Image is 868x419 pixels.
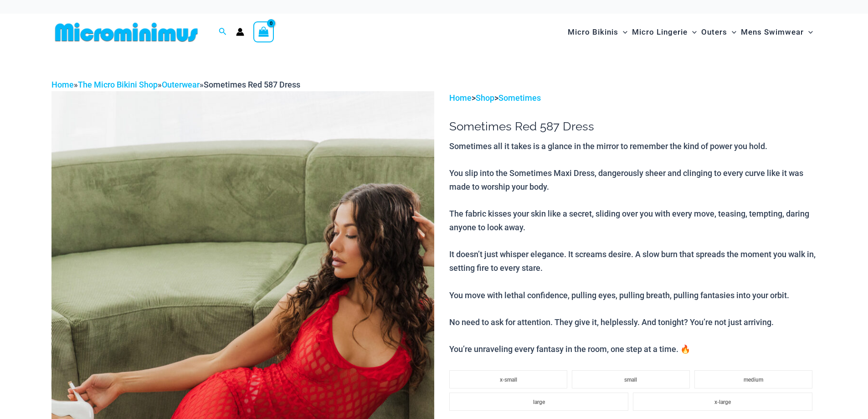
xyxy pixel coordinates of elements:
h1: Sometimes Red 587 Dress [449,119,817,134]
p: Sometimes all it takes is a glance in the mirror to remember the kind of power you hold. You slip... [449,140,817,356]
span: x-large [714,399,731,405]
li: x-small [449,370,567,388]
span: large [533,399,545,405]
a: Micro BikinisMenu ToggleMenu Toggle [565,18,630,46]
a: Home [449,93,472,103]
li: small [572,370,690,388]
nav: Site Navigation [564,17,817,47]
span: medium [744,377,763,383]
a: Outerwear [162,80,200,89]
span: Menu Toggle [727,21,736,44]
span: x-small [500,377,517,383]
a: Sometimes [498,93,541,103]
span: Mens Swimwear [741,21,804,44]
a: Mens SwimwearMenu ToggleMenu Toggle [739,18,815,46]
span: Menu Toggle [804,21,813,44]
span: Sometimes Red 587 Dress [204,80,300,89]
a: Shop [476,93,494,103]
span: Menu Toggle [618,21,627,44]
a: Search icon link [219,26,227,38]
span: small [624,377,637,383]
a: View Shopping Cart, empty [253,21,274,42]
a: Home [51,80,74,89]
a: Account icon link [236,28,244,36]
a: Micro LingerieMenu ToggleMenu Toggle [630,18,699,46]
span: Micro Bikinis [568,21,618,44]
span: Micro Lingerie [632,21,688,44]
span: » » » [51,80,300,89]
a: The Micro Bikini Shop [78,80,158,89]
span: Menu Toggle [688,21,697,44]
img: MM SHOP LOGO FLAT [51,22,201,42]
a: OutersMenu ToggleMenu Toggle [699,18,739,46]
li: medium [694,370,812,388]
span: Outers [701,21,727,44]
li: x-large [633,393,812,411]
li: large [449,393,628,411]
p: > > [449,91,817,105]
